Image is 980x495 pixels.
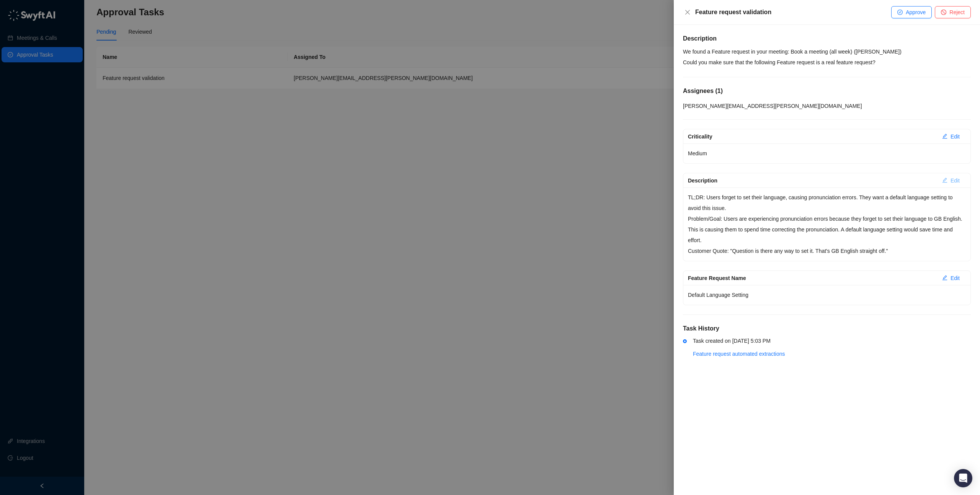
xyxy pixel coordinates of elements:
[684,9,691,15] span: close
[906,8,926,16] span: Approve
[683,34,971,43] h5: Description
[949,8,965,16] span: Reject
[693,338,771,344] span: Task created on [DATE] 5:03 PM
[942,134,947,139] span: edit
[936,130,966,143] button: Edit
[897,10,903,15] span: check-circle
[688,290,966,300] p: Default Language Setting
[688,246,966,256] p: Customer Quote: "Question is there any way to set it. That's GB English straight off."
[954,469,972,487] div: Open Intercom Messenger
[693,351,785,357] a: Feature request automated extractions
[951,274,960,282] span: Edit
[891,6,932,18] button: Approve
[941,10,946,15] span: stop
[936,174,966,187] button: Edit
[936,272,966,284] button: Edit
[688,148,966,159] p: Medium
[695,8,891,17] div: Feature request validation
[683,46,971,68] p: We found a Feature request in your meeting: Book a meeting (all week) ([PERSON_NAME]) Could you m...
[942,177,947,183] span: edit
[688,192,966,213] p: TL;DR: Users forget to set their language, causing pronunciation errors. They want a default lang...
[688,213,966,246] p: Problem/Goal: Users are experiencing pronunciation errors because they forget to set their langua...
[935,6,971,18] button: Reject
[683,86,971,96] h5: Assignees ( 1 )
[688,274,936,282] div: Feature Request Name
[683,8,692,17] button: Close
[951,176,960,185] span: Edit
[683,103,862,109] span: [PERSON_NAME][EMAIL_ADDRESS][PERSON_NAME][DOMAIN_NAME]
[951,132,960,141] span: Edit
[688,176,936,185] div: Description
[683,324,971,333] h5: Task History
[688,132,936,141] div: Criticality
[942,275,947,280] span: edit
